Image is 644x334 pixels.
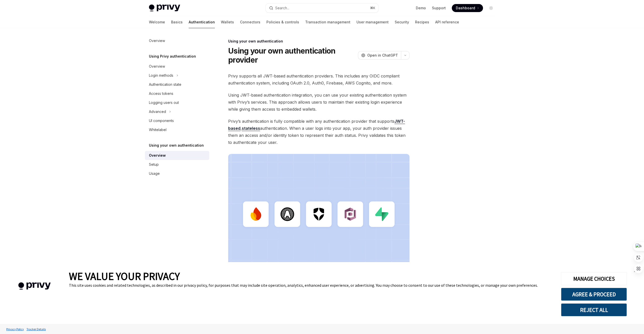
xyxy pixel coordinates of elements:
[145,160,209,169] a: Setup
[149,142,204,148] h5: Using your own authentication
[145,107,209,116] button: Advanced
[149,161,159,168] div: Setup
[8,275,61,297] img: company logo
[561,288,627,301] button: AGREE & PROCEED
[487,4,495,12] button: Toggle dark mode
[149,72,173,78] div: Login methods
[561,272,627,285] button: MANAGE CHOICES
[145,62,209,71] a: Overview
[149,118,174,124] div: UI components
[145,116,209,125] a: UI components
[452,4,483,12] a: Dashboard
[432,6,446,11] a: Support
[145,125,209,134] a: Whitelabel
[149,63,165,69] div: Overview
[149,38,165,44] div: Overview
[416,6,426,11] a: Demo
[221,16,234,28] a: Wallets
[149,5,180,12] img: light logo
[69,283,553,288] div: This site uses cookies and related technologies, as described in our privacy policy, for purposes...
[149,16,165,28] a: Welcome
[145,89,209,98] a: Access tokens
[631,265,641,275] a: close banner
[149,53,196,59] h5: Using Privy authentication
[266,4,378,13] button: Search...⌘K
[145,98,209,107] a: Logging users out
[228,118,410,146] span: Privy’s authentication is fully compatible with any authentication provider that supports , authe...
[149,81,181,88] div: Authentication state
[5,325,25,333] a: Privacy Policy
[171,16,183,28] a: Basics
[370,6,375,10] span: ⌘ K
[69,270,180,283] span: WE VALUE YOUR PRIVACY
[228,92,410,113] span: Using JWT-based authentication integration, you can use your existing authentication system with ...
[228,39,410,44] div: Using your own authentication
[228,154,410,283] img: JWT-based auth splash
[395,16,409,28] a: Security
[145,80,209,89] a: Authentication state
[435,16,459,28] a: API reference
[25,325,47,333] a: Tracker Details
[456,6,475,11] span: Dashboard
[305,16,350,28] a: Transaction management
[145,169,209,178] a: Usage
[358,51,401,60] button: Open in ChatGPT
[367,53,398,58] span: Open in ChatGPT
[228,72,410,87] span: Privy supports all JWT-based authentication providers. This includes any OIDC compliant authentic...
[240,16,260,28] a: Connectors
[149,109,166,115] div: Advanced
[145,151,209,160] a: Overview
[415,16,429,28] a: Recipes
[266,16,299,28] a: Policies & controls
[561,303,627,316] button: REJECT ALL
[189,16,215,28] a: Authentication
[149,171,160,177] div: Usage
[242,126,260,131] a: stateless
[149,152,166,158] div: Overview
[149,91,173,97] div: Access tokens
[145,36,209,45] a: Overview
[149,127,167,133] div: Whitelabel
[356,16,389,28] a: User management
[275,5,289,11] div: Search...
[145,71,209,80] button: Login methods
[149,100,179,106] div: Logging users out
[228,46,356,64] h1: Using your own authentication provider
